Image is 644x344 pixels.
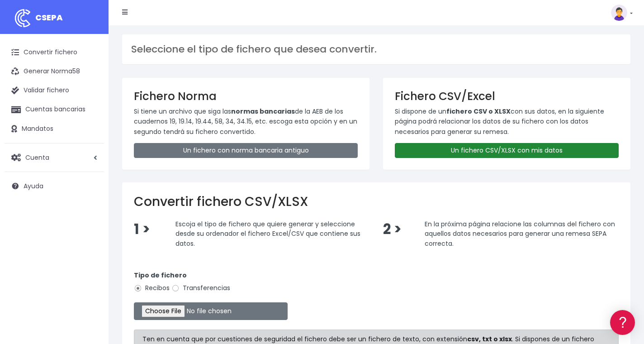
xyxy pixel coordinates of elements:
strong: csv, txt o xlsx [467,334,512,344]
label: Transferencias [171,283,230,293]
a: POWERED BY ENCHANT [124,261,174,269]
p: Si dispone de un con sus datos, en la siguiente página podrá relacionar los datos de su fichero c... [395,106,619,137]
h3: Fichero CSV/Excel [395,90,619,103]
a: Mandatos [5,119,104,139]
img: logo [11,7,34,29]
div: Convertir ficheros [9,100,172,109]
img: profile [611,5,627,21]
a: Formatos [9,115,172,129]
h2: Convertir fichero CSV/XLSX [134,194,619,210]
a: Problemas habituales [9,129,172,143]
a: Cuentas bancarias [5,100,104,119]
div: Facturación [9,180,172,188]
h3: Fichero Norma [134,90,358,103]
p: Si tiene un archivo que siga las de la AEB de los cuadernos 19, 19.14, 19.44, 58, 34, 34.15, etc.... [134,106,358,137]
a: Información general [9,77,172,91]
a: Videotutoriales [9,143,172,157]
a: Un fichero con norma bancaria antiguo [134,143,358,158]
strong: fichero CSV o XLSX [446,107,511,116]
span: Ayuda [24,182,43,191]
a: Convertir fichero [5,43,104,62]
span: 2 > [383,220,402,239]
a: Ayuda [5,177,104,196]
button: Contáctanos [9,242,172,258]
span: Escoja el tipo de fichero que quiere generar y seleccione desde su ordenador el fichero Excel/CSV... [175,219,360,248]
strong: normas bancarias [231,107,295,116]
a: Validar fichero [5,81,104,100]
a: Un fichero CSV/XLSX con mis datos [395,143,619,158]
a: API [9,231,172,245]
span: En la próxima página relacione las columnas del fichero con aquellos datos necesarios para genera... [425,219,615,248]
a: Perfiles de empresas [9,157,172,171]
h3: Seleccione el tipo de fichero que desea convertir. [131,43,621,55]
strong: Tipo de fichero [134,271,187,280]
label: Recibos [134,283,170,293]
span: CSEPA [35,12,63,23]
span: 1 > [134,220,150,239]
div: Información general [9,63,172,72]
a: Cuenta [5,148,104,167]
a: General [9,194,172,208]
div: Programadores [9,217,172,226]
span: Cuenta [25,153,49,162]
a: Generar Norma58 [5,62,104,81]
